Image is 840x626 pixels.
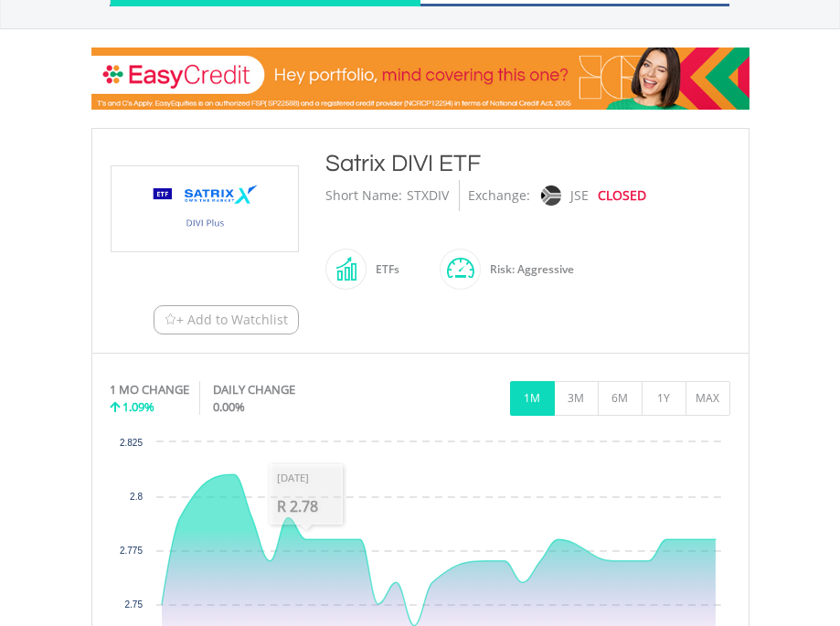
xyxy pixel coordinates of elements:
[326,180,403,211] div: Short Name:
[510,381,555,416] button: 1M
[130,492,143,502] text: 2.8
[119,546,142,556] text: 2.775
[136,166,273,251] img: EQU.ZA.STXDIV.png
[123,398,155,415] span: 1.09%
[214,381,343,398] div: DAILY CHANGE
[540,186,560,206] img: jse.png
[469,180,531,211] div: Exchange:
[91,48,750,110] img: EasyCredit Promotion Banner
[642,381,686,416] button: 1Y
[111,381,190,398] div: 1 MO CHANGE
[326,147,730,180] div: Satrix DIVI ETF
[598,381,643,416] button: 6M
[119,438,142,448] text: 2.825
[686,381,730,416] button: MAX
[599,180,647,211] div: CLOSED
[154,305,299,334] button: Watchlist + Add to Watchlist
[554,381,599,416] button: 3M
[164,313,177,327] img: Watchlist
[124,599,143,610] text: 2.75
[408,180,450,211] div: STXDIV
[214,398,246,415] span: 0.00%
[571,180,590,211] div: JSE
[367,248,400,292] div: ETFs
[177,311,289,329] span: + Add to Watchlist
[482,248,575,292] div: Risk: Aggressive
